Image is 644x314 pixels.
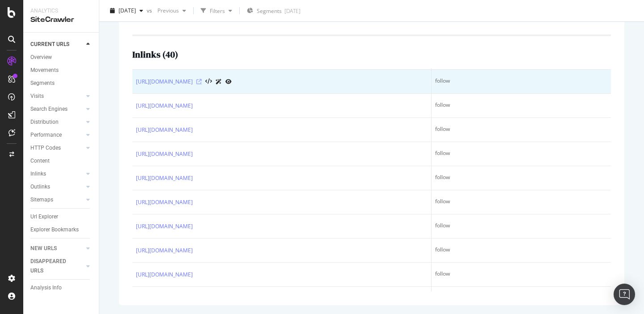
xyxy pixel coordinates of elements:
[136,101,193,110] a: [URL][DOMAIN_NAME]
[30,53,93,62] a: Overview
[136,174,193,183] a: [URL][DOMAIN_NAME]
[30,66,93,75] a: Movements
[30,105,68,114] div: Search Engines
[216,77,222,86] a: AI Url Details
[30,130,62,140] div: Performance
[30,92,44,101] div: Visits
[136,150,193,159] a: [URL][DOMAIN_NAME]
[30,244,84,253] a: NEW URLS
[432,94,611,118] td: follow
[136,222,193,231] a: [URL][DOMAIN_NAME]
[30,212,93,222] a: Url Explorer
[30,225,79,234] div: Explorer Bookmarks
[257,7,282,15] span: Segments
[614,284,635,305] div: Open Intercom Messenger
[432,239,611,263] td: follow
[136,126,193,134] a: [URL][DOMAIN_NAME]
[432,190,611,214] td: follow
[154,4,190,18] button: Previous
[30,40,69,49] div: CURRENT URLS
[432,263,611,287] td: follow
[30,130,84,140] a: Performance
[30,195,84,205] a: Sitemaps
[432,166,611,190] td: follow
[30,66,59,75] div: Movements
[132,50,178,59] h2: Inlinks ( 40 )
[432,287,611,311] td: follow
[30,92,84,101] a: Visits
[119,7,136,14] span: 2025 Aug. 8th
[30,7,92,15] div: Analytics
[30,53,52,62] div: Overview
[30,117,84,127] a: Distribution
[30,225,93,234] a: Explorer Bookmarks
[205,79,212,85] button: View HTML Source
[30,117,59,127] div: Distribution
[30,79,93,88] a: Segments
[432,142,611,166] td: follow
[30,182,50,192] div: Outlinks
[30,283,93,293] a: Analysis Info
[136,198,193,207] a: [URL][DOMAIN_NAME]
[30,257,84,276] a: DISAPPEARED URLS
[196,79,202,84] a: Visit Online Page
[30,169,46,179] div: Inlinks
[136,270,193,279] a: [URL][DOMAIN_NAME]
[197,4,236,18] button: Filters
[147,7,154,14] span: vs
[30,40,84,49] a: CURRENT URLS
[210,7,225,14] div: Filters
[30,195,53,205] div: Sitemaps
[432,70,611,94] td: follow
[106,4,147,18] button: [DATE]
[136,77,193,86] a: [URL][DOMAIN_NAME]
[30,156,50,166] div: Content
[284,7,301,15] div: [DATE]
[30,143,84,153] a: HTTP Codes
[30,182,84,192] a: Outlinks
[154,7,179,14] span: Previous
[30,105,84,114] a: Search Engines
[136,246,193,255] a: [URL][DOMAIN_NAME]
[30,156,93,166] a: Content
[30,79,55,88] div: Segments
[225,77,232,86] a: URL Inspection
[30,212,58,222] div: Url Explorer
[30,143,61,153] div: HTTP Codes
[30,244,57,253] div: NEW URLS
[30,283,62,293] div: Analysis Info
[30,169,84,179] a: Inlinks
[432,214,611,239] td: follow
[30,257,76,276] div: DISAPPEARED URLS
[30,15,92,25] div: SiteCrawler
[243,4,304,18] button: Segments[DATE]
[432,118,611,142] td: follow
